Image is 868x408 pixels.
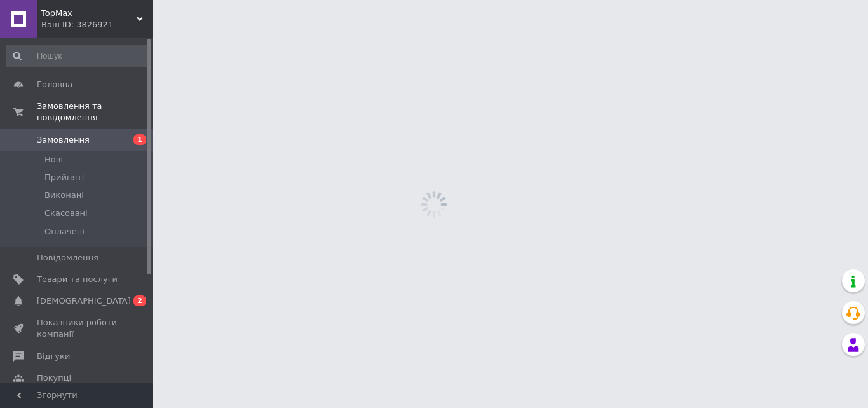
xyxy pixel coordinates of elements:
[133,134,146,145] span: 1
[44,226,85,237] span: Оплачені
[37,295,131,307] span: [DEMOGRAPHIC_DATA]
[44,172,84,183] span: Прийняті
[37,351,70,362] span: Відгуки
[41,8,137,19] span: TopMax
[37,101,153,123] span: Замовлення та повідомлення
[37,274,118,285] span: Товари та послуги
[44,154,63,165] span: Нові
[37,79,72,90] span: Головна
[37,317,118,340] span: Показники роботи компанії
[37,134,90,146] span: Замовлення
[41,19,153,31] div: Ваш ID: 3826921
[6,45,150,67] input: Пошук
[133,295,146,306] span: 2
[44,208,88,219] span: Скасовані
[37,252,98,264] span: Повідомлення
[37,372,71,384] span: Покупці
[44,190,84,201] span: Виконані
